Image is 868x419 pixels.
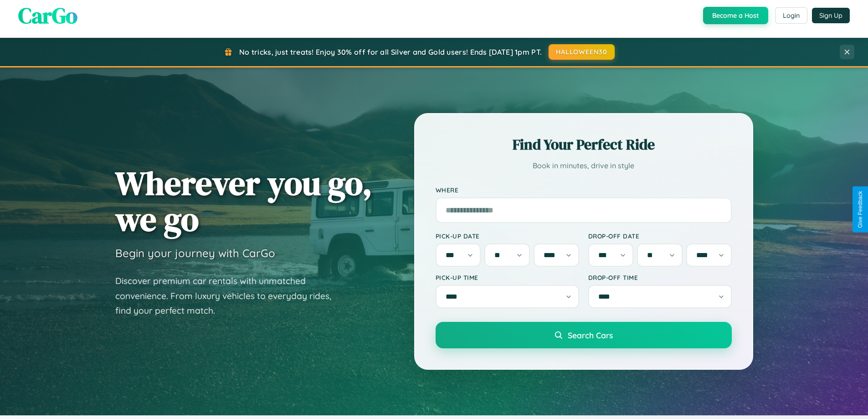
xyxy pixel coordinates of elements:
p: Book in minutes, drive in style [436,159,732,172]
button: Search Cars [436,322,732,348]
label: Drop-off Date [588,232,732,240]
h3: Begin your journey with CarGo [115,246,275,260]
h2: Find Your Perfect Ride [436,134,732,155]
button: HALLOWEEN30 [549,44,615,60]
label: Pick-up Date [436,232,579,240]
h1: Wherever you go, we go [115,165,372,237]
button: Sign Up [812,8,850,23]
span: Search Cars [568,330,613,340]
div: Give Feedback [857,191,863,228]
label: Drop-off Time [588,274,732,281]
p: Discover premium car rentals with unmatched convenience. From luxury vehicles to everyday rides, ... [115,274,343,318]
label: Pick-up Time [436,274,579,281]
button: Become a Host [703,7,768,24]
label: Where [436,186,732,194]
span: No tricks, just treats! Enjoy 30% off for all Silver and Gold users! Ends [DATE] 1pm PT. [239,47,542,57]
span: CarGo [18,0,77,31]
button: Login [775,7,807,24]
